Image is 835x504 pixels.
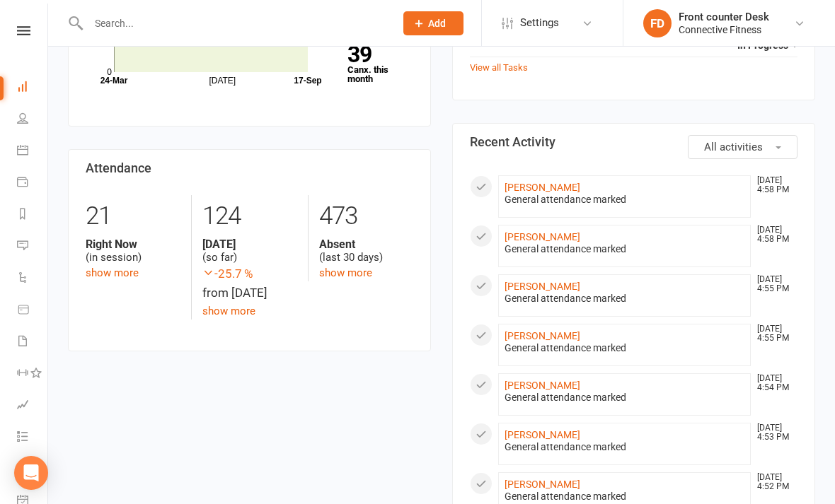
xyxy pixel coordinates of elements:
div: General attendance marked [505,392,744,404]
a: [PERSON_NAME] [505,330,580,341]
div: from [DATE] [202,264,296,303]
a: [PERSON_NAME] [505,479,580,490]
a: [PERSON_NAME] [505,182,580,193]
a: 39Canx. this month [347,44,413,83]
a: show more [86,266,139,279]
div: (so far) [202,238,296,264]
div: 21 [86,195,180,238]
div: Front counter Desk [679,11,769,23]
div: General attendance marked [505,293,744,305]
strong: Absent [319,238,413,251]
button: All activities [688,135,797,159]
div: 124 [202,195,296,238]
span: -25.7 % [202,264,296,283]
a: What's New [17,454,49,486]
a: [PERSON_NAME] [505,281,580,292]
div: General attendance marked [505,194,744,206]
time: [DATE] 4:53 PM [750,423,797,442]
strong: [DATE] [202,238,296,251]
div: FD [643,9,672,37]
a: [PERSON_NAME] [505,231,580,242]
a: Payments [17,168,49,199]
strong: 39 [347,44,408,65]
button: Add [403,11,463,35]
div: (last 30 days) [319,238,413,264]
a: show more [319,266,372,279]
div: Connective Fitness [679,23,769,36]
div: General attendance marked [505,441,744,453]
div: General attendance marked [505,243,744,255]
div: General attendance marked [505,342,744,354]
h3: Recent Activity [470,135,797,149]
span: Add [428,18,446,29]
a: Assessments [17,390,49,422]
a: [PERSON_NAME] [505,429,580,440]
time: [DATE] 4:54 PM [750,374,797,392]
a: View all Tasks [470,62,528,73]
a: Calendar [17,136,49,168]
span: Settings [520,7,559,39]
time: [DATE] 4:55 PM [750,275,797,293]
div: General attendance marked [505,491,744,503]
div: 473 [319,195,413,238]
a: Reports [17,199,49,231]
span: In Progress [737,40,788,51]
a: Dashboard [17,72,49,104]
span: All activities [704,141,763,153]
a: [PERSON_NAME] [505,380,580,391]
a: People [17,104,49,136]
div: (in session) [86,238,180,264]
h3: Attendance [86,161,413,175]
div: Open Intercom Messenger [14,456,48,490]
time: [DATE] 4:58 PM [750,176,797,194]
a: show more [202,305,255,317]
time: [DATE] 4:55 PM [750,324,797,343]
time: [DATE] 4:58 PM [750,225,797,244]
input: Search... [84,13,385,33]
strong: Right Now [86,238,180,251]
a: Product Sales [17,295,49,327]
time: [DATE] 4:52 PM [750,473,797,491]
